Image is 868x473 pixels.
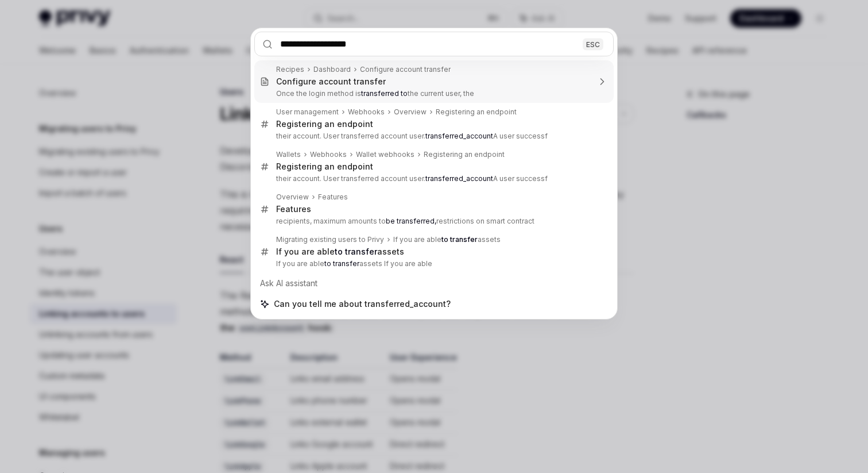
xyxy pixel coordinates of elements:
b: transferred_account [425,132,493,140]
div: Dashboard [313,65,351,74]
p: their account. User transferred account user. A user successf [276,132,590,141]
div: Registering an endpoint [424,150,505,159]
div: Webhooks [348,107,385,117]
p: their account. User transferred account user. A user successf [276,174,590,183]
div: Recipes [276,65,304,74]
b: transferred_account [425,174,493,183]
div: Registering an endpoint [276,119,373,129]
p: recipients, maximum amounts to restrictions on smart contract [276,217,590,226]
div: Features [318,193,348,202]
div: Wallet webhooks [356,150,414,159]
div: Configure account transfer [360,65,451,74]
div: Overview [394,107,427,117]
b: to transfer [335,247,377,256]
div: If you are able assets [393,235,501,244]
div: Webhooks [310,150,347,159]
b: to transfer [441,235,478,244]
p: Once the login method is the current user, the [276,89,590,98]
p: If you are able assets If you are able [276,259,590,268]
div: Features [276,204,311,214]
div: Configure account transfer [276,76,386,87]
b: be transferred, [386,217,436,225]
div: ESC [583,38,603,50]
div: Migrating existing users to Privy [276,235,384,244]
div: Overview [276,193,309,202]
div: Wallets [276,150,301,159]
div: User management [276,107,339,117]
div: If you are able assets [276,247,404,257]
div: Ask AI assistant [254,273,614,294]
b: transferred to [361,89,408,98]
b: to transfer [324,259,359,268]
div: Registering an endpoint [276,161,373,172]
div: Registering an endpoint [436,107,517,117]
span: Can you tell me about transferred_account? [274,298,451,310]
